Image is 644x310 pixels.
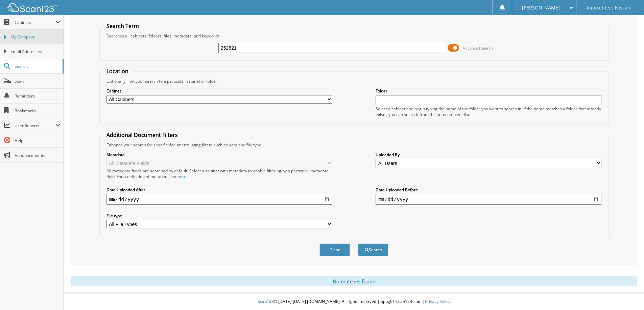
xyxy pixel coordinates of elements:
label: Metadata [106,152,332,158]
img: scan123-logo-white.svg [7,3,57,12]
label: Uploaded By [376,152,601,158]
div: Searches all cabinets, folders, files, metadata, and keywords [103,33,605,39]
span: Cabinets [15,20,55,25]
label: Folder [376,88,601,94]
div: No matches found [71,276,637,286]
label: File type [106,213,332,219]
input: end [376,194,601,205]
input: start [106,194,332,205]
div: All metadata fields are searched by default. Select a cabinet with metadata to enable filtering b... [106,168,332,179]
span: Help [15,138,60,143]
legend: Location [103,67,132,75]
label: Date Uploaded After [106,187,332,193]
a: Privacy Policy [425,299,450,304]
span: Autocenters Nissan [586,6,630,10]
span: My Company [10,34,60,40]
legend: Search Term [103,22,142,30]
span: Scan123 [258,299,274,304]
span: Bookmarks [15,108,60,114]
div: Optionally limit your search to a particular cabinet or folder [103,78,605,84]
span: Email Addresses [10,49,60,55]
span: Reminders [15,93,60,99]
span: Announcements [15,152,60,158]
div: © [DATE]-[DATE] [DOMAIN_NAME]. All rights reserved | appg01-scan123-com | [64,293,644,310]
iframe: Chat Widget [610,278,644,310]
div: Enhance your search for specific documents using filters such as date and file type. [103,142,605,148]
button: Search [358,244,388,256]
span: Search [15,63,59,69]
a: here [177,174,186,179]
button: Clear [319,244,350,256]
label: Date Uploaded Before [376,187,601,193]
label: Cabinet [106,88,332,94]
legend: Additional Document Filters [103,131,181,139]
div: Select a cabinet and begin typing the name of the folder you want to search in. If the name match... [376,106,601,117]
span: Scan [15,78,60,84]
span: [PERSON_NAME] [522,6,560,10]
span: Advanced Search [463,46,493,51]
span: User Reports [15,123,55,129]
